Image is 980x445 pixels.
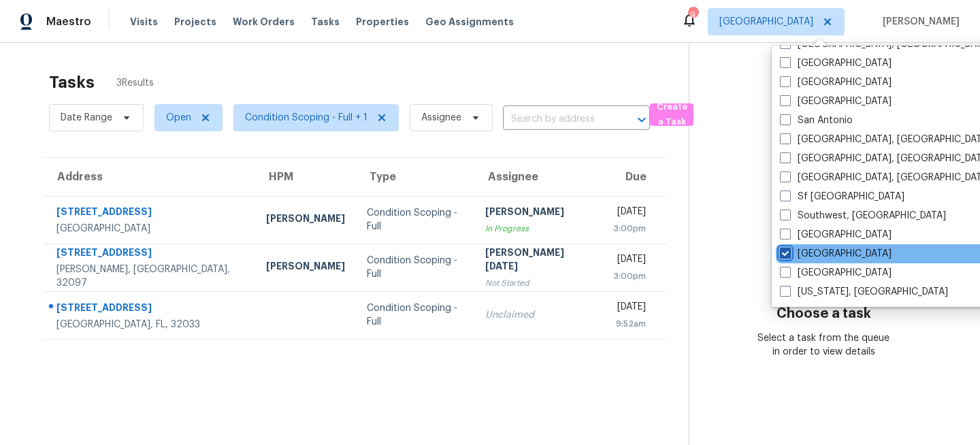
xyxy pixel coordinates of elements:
span: Visits [130,15,158,29]
label: [GEOGRAPHIC_DATA] [780,247,892,261]
div: [PERSON_NAME] [266,212,345,229]
div: [STREET_ADDRESS] [56,205,244,222]
div: [STREET_ADDRESS] [56,246,244,263]
th: HPM [255,158,356,196]
div: In Progress [485,222,591,235]
span: [GEOGRAPHIC_DATA] [719,15,813,29]
label: [GEOGRAPHIC_DATA] [780,228,892,242]
span: Assignee [421,111,461,125]
span: 3 Results [116,76,154,90]
label: [GEOGRAPHIC_DATA] [780,56,892,70]
th: Address [44,158,255,196]
div: 9 [688,8,698,22]
label: Sf [GEOGRAPHIC_DATA] [780,190,904,203]
div: Condition Scoping - Full [367,254,463,281]
div: [GEOGRAPHIC_DATA], FL, 32033 [56,318,244,331]
button: Create a Task [650,103,693,126]
div: 3:00pm [613,222,646,235]
span: Geo Assignments [425,15,514,29]
div: Select a task from the queue in order to view details [757,331,892,359]
label: [GEOGRAPHIC_DATA] [780,266,892,280]
div: Not Started [485,276,591,290]
span: Create a Task [657,99,687,131]
div: [GEOGRAPHIC_DATA] [56,222,244,235]
div: Unclaimed [485,308,591,322]
h2: Tasks [49,76,95,89]
th: Type [356,158,474,196]
div: 3:00pm [613,269,646,283]
label: Southwest, [GEOGRAPHIC_DATA] [780,209,946,222]
label: [GEOGRAPHIC_DATA] [780,76,892,89]
span: Condition Scoping - Full + 1 [245,111,367,125]
span: Open [166,111,191,125]
div: Condition Scoping - Full [367,301,463,329]
div: [STREET_ADDRESS] [56,301,244,318]
input: Search by address [503,109,612,130]
span: Date Range [61,111,112,125]
th: Assignee [474,158,602,196]
span: Work Orders [233,15,295,29]
span: [PERSON_NAME] [877,15,960,29]
span: Properties [356,15,409,29]
div: 9:52am [613,317,646,331]
div: [PERSON_NAME] [485,205,591,222]
div: [PERSON_NAME], [GEOGRAPHIC_DATA], 32097 [56,263,244,290]
div: Condition Scoping - Full [367,206,463,233]
label: San Antonio [780,114,853,127]
div: [DATE] [613,205,646,222]
th: Due [602,158,667,196]
div: [PERSON_NAME][DATE] [485,246,591,276]
span: Tasks [311,17,340,27]
label: [US_STATE], [GEOGRAPHIC_DATA] [780,285,948,299]
div: [DATE] [613,252,646,269]
div: [PERSON_NAME] [266,259,345,276]
h3: Choose a task [777,307,871,320]
div: [DATE] [613,300,646,317]
span: Projects [174,15,216,29]
span: Maestro [46,15,91,29]
button: Open [632,110,651,129]
label: [GEOGRAPHIC_DATA] [780,95,892,108]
